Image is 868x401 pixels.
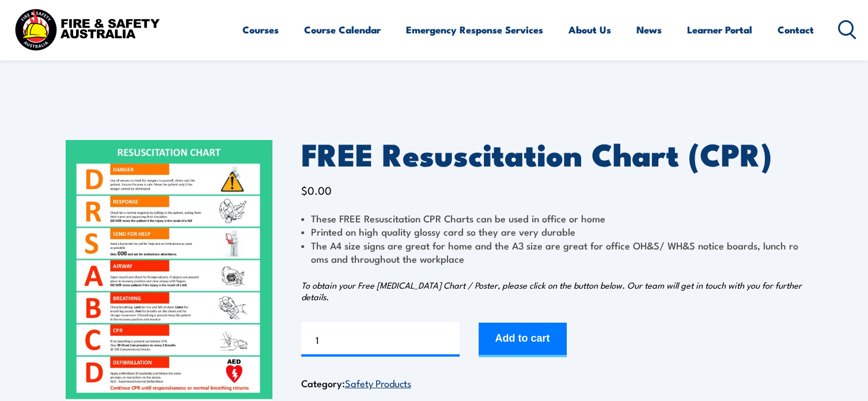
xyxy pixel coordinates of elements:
a: Course Calendar [304,14,381,45]
a: Safety Products [345,376,411,389]
a: Contact [778,14,814,45]
a: Courses [242,14,279,45]
h1: FREE Resuscitation Chart (CPR) [301,140,803,167]
em: To obtain your Free [MEDICAL_DATA] Chart / Poster, please click on the button below. Our team wil... [301,279,802,302]
li: Printed on high quality glossy card so they are very durable [301,225,803,238]
span: Category: [301,376,411,390]
a: Emergency Response Services [406,14,543,45]
a: News [636,14,662,45]
a: About Us [568,14,611,45]
bdi: 0.00 [301,182,332,198]
li: The A4 size signs are great for home and the A3 size are great for office OH&S/ WH&S notice board... [301,239,803,266]
span: $ [301,182,308,198]
a: Learner Portal [687,14,752,45]
button: Add to cart [479,323,567,357]
input: Product quantity [301,322,460,357]
li: These FREE Resuscitation CPR Charts can be used in office or home [301,211,803,225]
